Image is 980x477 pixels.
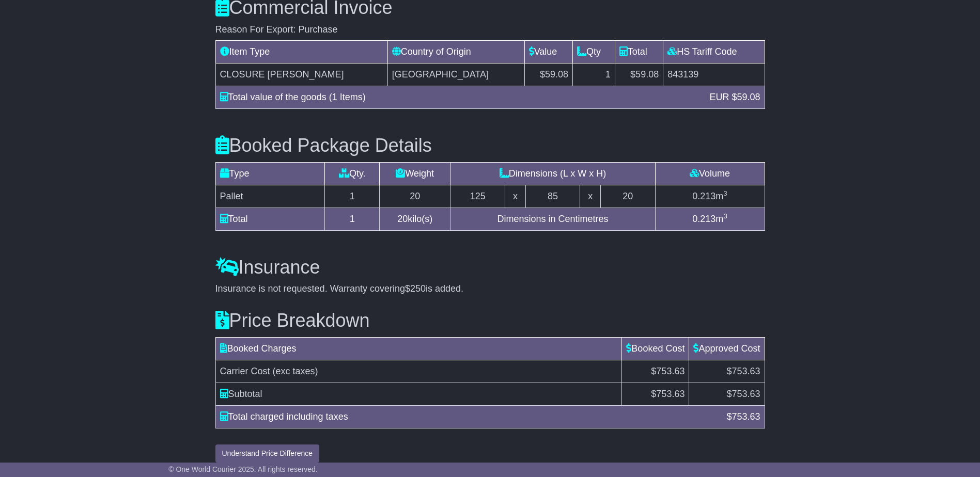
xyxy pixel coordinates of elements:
[325,185,380,208] td: 1
[704,90,765,104] div: EUR $59.08
[405,283,426,294] span: $250
[387,41,524,63] td: Country of Origin
[651,366,685,376] span: $753.63
[215,310,765,331] h3: Price Breakdown
[723,212,727,220] sup: 3
[387,63,524,86] td: [GEOGRAPHIC_DATA]
[573,41,615,63] td: Qty
[215,208,325,230] td: Total
[380,185,450,208] td: 20
[325,162,380,185] td: Qty.
[215,337,622,360] td: Booked Charges
[450,162,655,185] td: Dimensions (L x W x H)
[325,208,380,230] td: 1
[726,366,760,376] span: $753.63
[215,41,387,63] td: Item Type
[505,185,525,208] td: x
[663,63,765,86] td: 843139
[215,135,765,156] h3: Booked Package Details
[663,41,765,63] td: HS Tariff Code
[215,24,765,36] div: Reason For Export: Purchase
[655,185,765,208] td: m
[692,214,715,224] span: 0.213
[732,389,760,399] span: 753.63
[215,90,705,104] div: Total value of the goods (1 Items)
[615,41,663,63] td: Total
[380,162,450,185] td: Weight
[524,63,572,86] td: $59.08
[580,185,600,208] td: x
[692,191,715,201] span: 0.213
[573,63,615,86] td: 1
[215,63,387,86] td: CLOSURE [PERSON_NAME]
[215,410,722,424] div: Total charged including taxes
[215,185,325,208] td: Pallet
[525,185,580,208] td: 85
[721,410,765,424] div: $
[524,41,572,63] td: Value
[380,208,450,230] td: kilo(s)
[689,337,765,360] td: Approved Cost
[215,162,325,185] td: Type
[689,383,765,405] td: $
[622,337,689,360] td: Booked Cost
[615,63,663,86] td: $59.08
[655,162,765,185] td: Volume
[450,208,655,230] td: Dimensions in Centimetres
[215,283,765,295] div: Insurance is not requested. Warranty covering is added.
[723,189,727,197] sup: 3
[397,214,408,224] span: 20
[220,366,270,376] span: Carrier Cost
[168,465,318,473] span: © One World Courier 2025. All rights reserved.
[622,383,689,405] td: $
[215,444,320,463] button: Understand Price Difference
[656,389,685,399] span: 753.63
[732,411,760,422] span: 753.63
[273,366,318,376] span: (exc taxes)
[450,185,505,208] td: 125
[215,383,622,405] td: Subtotal
[600,185,655,208] td: 20
[215,257,765,278] h3: Insurance
[655,208,765,230] td: m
